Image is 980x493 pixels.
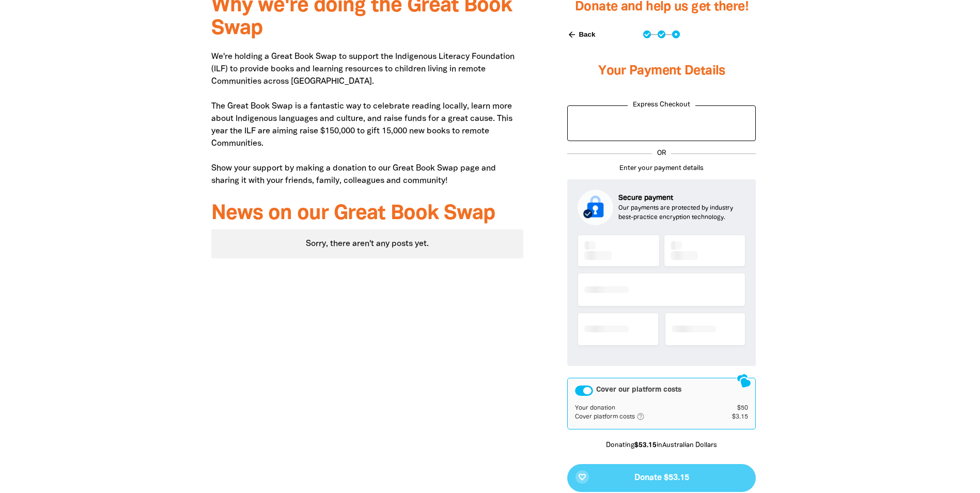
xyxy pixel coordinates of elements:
span: Donate and help us get there! [575,1,749,13]
legend: Express Checkout [628,100,695,111]
td: Your donation [575,404,716,412]
i: help_outlined [636,412,653,421]
button: Navigate to step 1 of 3 to enter your donation amount [643,30,651,38]
iframe: PayPal-paypal [573,111,750,134]
td: Cover platform costs [575,412,716,422]
p: Donating in Australian Dollars [567,441,756,451]
p: Secure payment [618,193,745,204]
iframe: Secure payment input frame [575,234,748,235]
b: $53.15 [634,442,657,449]
td: $50 [717,404,749,412]
td: $3.15 [717,412,749,422]
button: Navigate to step 2 of 3 to enter your details [658,30,665,38]
p: We're holding a Great Book Swap to support the Indigenous Literacy Foundation (ILF) to provide bo... [211,51,524,187]
i: arrow_back [567,30,577,39]
p: OR [652,149,671,159]
button: Cover our platform costs [575,386,593,396]
p: Our payments are protected by industry best-practice encryption technology. [618,204,745,222]
div: Paginated content [211,229,524,258]
p: Enter your payment details [567,164,756,174]
button: Navigate to step 3 of 3 to enter your payment details [672,30,680,38]
button: Back [563,26,599,43]
h3: News on our Great Book Swap [211,203,524,225]
h3: Your Payment Details [567,51,756,92]
div: Sorry, there aren't any posts yet. [211,229,524,258]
